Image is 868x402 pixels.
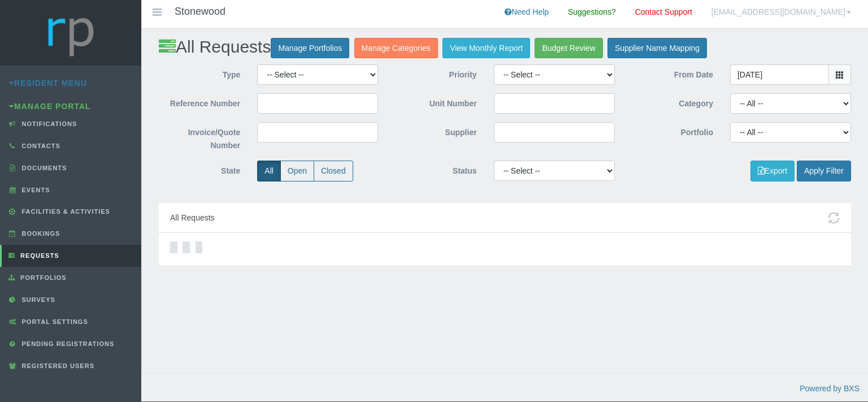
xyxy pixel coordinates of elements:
[387,161,485,178] label: Status
[19,296,55,303] span: Surveys
[175,6,225,18] h4: Stonewood
[607,38,707,59] a: Supplier Name Mapping
[750,161,795,181] button: Export
[19,142,60,149] span: Contacts
[387,122,485,139] label: Supplier
[257,161,281,181] label: All
[19,208,110,215] span: Facilities & Activities
[19,362,94,369] span: Registered Users
[18,274,67,281] span: Portfolios
[18,252,59,259] span: Requests
[271,38,349,59] a: Manage Portfolios
[19,120,77,127] span: Notifications
[19,340,115,347] span: Pending Registrations
[183,241,190,253] div: Loading…
[150,93,249,110] label: Reference Number
[623,93,722,110] label: Category
[314,161,353,181] label: Closed
[9,102,91,111] a: Manage Portal
[150,64,249,81] label: Type
[442,38,530,59] a: View Monthly Report
[19,318,88,325] span: Portal Settings
[623,64,722,81] label: From Date
[159,37,851,58] h2: All Requests
[150,161,249,178] label: State
[800,384,860,393] a: Powered by BXS
[387,93,485,110] label: Unit Number
[387,64,485,81] label: Priority
[797,161,851,181] button: Apply Filter
[535,38,602,59] a: Budget Review
[280,161,314,181] label: Open
[623,122,722,139] label: Portfolio
[19,187,50,193] span: Events
[19,165,67,171] span: Documents
[354,38,438,59] a: Manage Categories
[159,203,851,234] div: All Requests
[19,230,60,237] span: Bookings
[9,79,87,88] a: Resident Menu
[150,122,249,152] label: Invoice/Quote Number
